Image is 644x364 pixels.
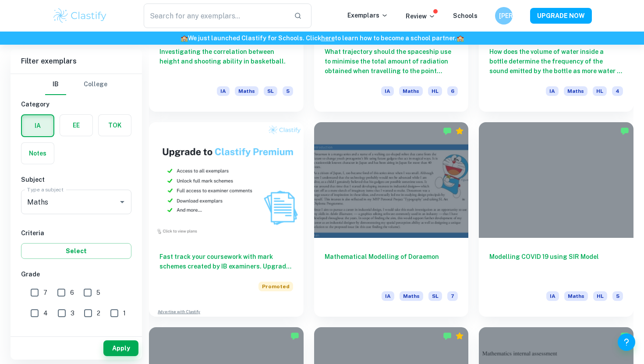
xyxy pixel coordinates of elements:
[321,35,335,42] a: here
[21,243,131,259] button: Select
[290,332,299,340] img: Marked
[235,86,258,96] span: Maths
[43,288,47,297] span: 7
[443,332,452,340] img: Marked
[159,47,293,76] h6: Investigating the correlation between height and shooting ability in basketball.
[428,86,442,96] span: HL
[399,86,423,96] span: Maths
[453,12,478,19] a: Schools
[564,291,588,301] span: Maths
[99,115,131,136] button: TOK
[60,115,92,136] button: EE
[149,122,304,238] img: Thumbnail
[428,291,442,301] span: SL
[479,122,633,317] a: Modelling COVID 19 using SIR ModelIAMathsHL5
[455,332,464,340] div: Premium
[347,11,388,20] p: Exemplars
[43,308,48,318] span: 4
[381,86,394,96] span: IA
[158,309,200,315] a: Advertise with Clastify
[144,4,287,28] input: Search for any exemplars...
[97,308,100,318] span: 2
[443,127,452,135] img: Marked
[258,282,293,291] span: Promoted
[71,308,74,318] span: 3
[499,11,509,21] h6: [PERSON_NAME]
[116,196,128,208] button: Open
[530,8,592,24] button: UPGRADE NOW
[21,269,131,279] h6: Grade
[21,228,131,238] h6: Criteria
[70,288,74,297] span: 6
[45,74,107,95] div: Filter type choice
[96,288,100,297] span: 5
[159,252,293,271] h6: Fast track your coursework with mark schemes created by IB examiners. Upgrade now
[489,252,623,281] h6: Modelling COVID 19 using SIR Model
[21,175,131,184] h6: Subject
[21,143,54,164] button: Notes
[264,86,277,96] span: SL
[455,127,464,135] div: Premium
[447,86,458,96] span: 6
[2,33,642,43] h6: We just launched Clastify for Schools. Click to learn how to become a school partner.
[546,86,559,96] span: IA
[103,340,138,356] button: Apply
[593,86,607,96] span: HL
[546,291,559,301] span: IA
[21,332,131,342] h6: Level
[123,308,126,318] span: 1
[620,332,629,340] img: Marked
[564,86,587,96] span: Maths
[22,115,53,136] button: IA
[45,74,66,95] button: IB
[314,122,469,317] a: Mathematical Modelling of DoraemonIAMathsSL7
[180,35,188,42] span: 🏫
[406,11,435,21] p: Review
[325,252,458,281] h6: Mathematical Modelling of Doraemon
[27,186,64,193] label: Type a subject
[456,35,464,42] span: 🏫
[620,127,629,135] img: Marked
[21,99,131,109] h6: Category
[400,291,423,301] span: Maths
[325,47,458,76] h6: What trajectory should the spaceship use to minimise the total amount of radiation obtained when ...
[382,291,394,301] span: IA
[593,291,607,301] span: HL
[612,86,623,96] span: 4
[495,7,513,25] button: [PERSON_NAME]
[283,86,293,96] span: 5
[447,291,458,301] span: 7
[52,7,108,25] img: Clastify logo
[618,333,635,351] button: Help and Feedback
[84,74,107,95] button: College
[11,49,142,74] h6: Filter exemplars
[489,47,623,76] h6: How does the volume of water inside a bottle determine the frequency of the sound emitted by the ...
[217,86,230,96] span: IA
[612,291,623,301] span: 5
